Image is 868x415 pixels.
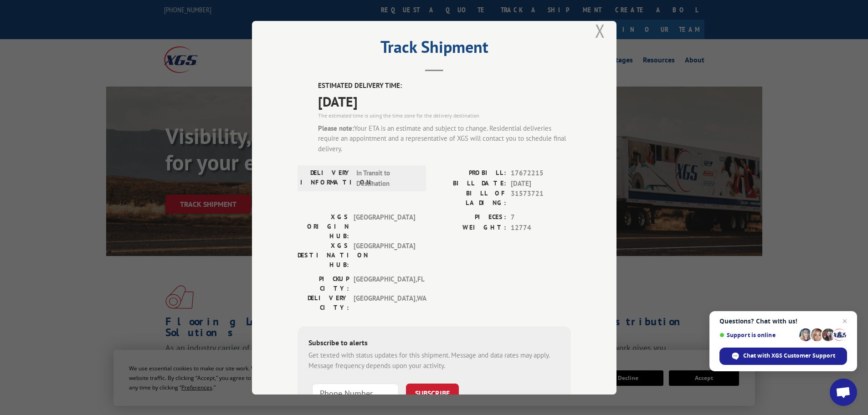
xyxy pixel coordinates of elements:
h2: Track Shipment [298,41,571,58]
label: PICKUP CITY: [298,274,349,293]
label: DELIVERY CITY: [298,293,349,313]
button: SUBSCRIBE [406,384,459,403]
span: 31573721 [511,189,571,208]
span: Questions? Chat with us! [719,318,847,325]
span: Support is online [719,332,796,338]
span: 7 [511,212,571,223]
div: Open chat [830,379,857,406]
label: BILL DATE: [434,178,506,189]
label: DELIVERY INFORMATION: [300,168,352,189]
span: [GEOGRAPHIC_DATA] [354,212,415,241]
span: [GEOGRAPHIC_DATA] , FL [354,274,415,293]
input: Phone Number [312,384,399,403]
div: Chat with XGS Customer Support [719,348,847,365]
label: PIECES: [434,212,506,223]
div: The estimated time is using the time zone for the delivery destination. [318,111,571,119]
label: WEIGHT: [434,222,506,233]
div: Get texted with status updates for this shipment. Message and data rates may apply. Message frequ... [308,350,560,371]
label: XGS DESTINATION HUB: [298,241,349,270]
label: BILL OF LADING: [434,189,506,208]
span: [DATE] [318,91,571,111]
label: ESTIMATED DELIVERY TIME: [318,81,571,91]
span: Close chat [839,316,850,327]
span: [GEOGRAPHIC_DATA] , WA [354,293,415,313]
span: Chat with XGS Customer Support [743,352,835,360]
label: XGS ORIGIN HUB: [298,212,349,241]
button: Close modal [595,19,605,43]
span: [GEOGRAPHIC_DATA] [354,241,415,270]
strong: Please note: [318,123,354,132]
span: In Transit to Destination [356,168,418,189]
div: Your ETA is an estimate and subject to change. Residential deliveries require an appointment and ... [318,123,571,154]
span: 12774 [511,222,571,233]
div: Subscribe to alerts [308,337,560,350]
span: 17672215 [511,168,571,179]
label: PROBILL: [434,168,506,179]
span: [DATE] [511,178,571,189]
